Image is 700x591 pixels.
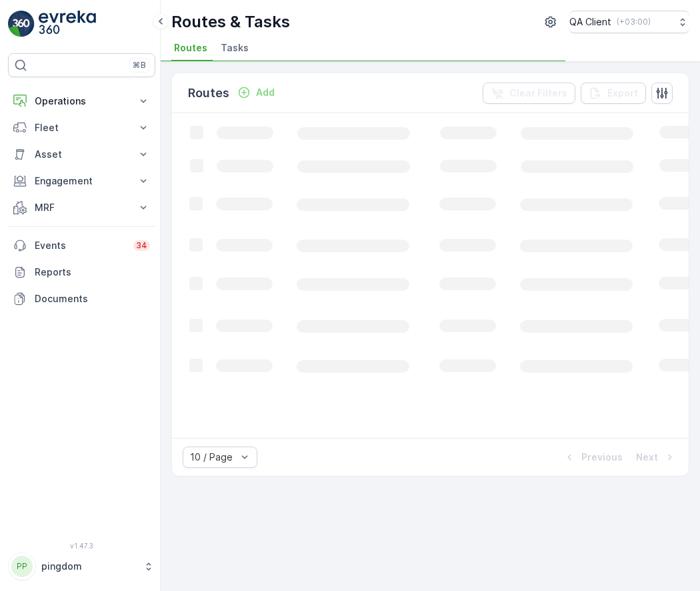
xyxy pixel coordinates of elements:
[35,239,125,252] p: Events
[8,168,155,194] button: Engagement
[41,560,137,573] p: pingdom
[8,194,155,221] button: MRF
[39,11,96,37] img: logo_light-DOdMpM7g.png
[188,84,229,102] p: Routes
[35,95,129,108] p: Operations
[636,451,658,464] p: Next
[617,17,651,27] p: ( +03:00 )
[607,87,638,100] p: Export
[35,201,129,214] p: MRF
[35,121,129,134] p: Fleet
[35,292,150,305] p: Documents
[8,11,35,37] img: logo
[35,148,129,161] p: Asset
[8,259,155,286] a: Reports
[232,85,280,100] button: Add
[569,15,611,29] p: QA Client
[581,451,623,464] p: Previous
[136,240,147,251] p: 34
[561,449,624,465] button: Previous
[174,41,207,55] span: Routes
[581,83,646,104] button: Export
[35,266,150,279] p: Reports
[483,83,575,104] button: Clear Filters
[256,86,275,99] p: Add
[171,11,290,33] p: Routes & Tasks
[8,114,155,141] button: Fleet
[11,556,33,577] div: PP
[8,141,155,168] button: Asset
[8,552,155,580] button: PPpingdom
[569,11,689,33] button: QA Client(+03:00)
[8,232,155,259] a: Events34
[221,41,249,55] span: Tasks
[8,88,155,114] button: Operations
[8,542,155,550] span: v 1.47.3
[509,87,567,100] p: Clear Filters
[35,174,129,188] p: Engagement
[8,286,155,312] a: Documents
[635,449,678,465] button: Next
[133,60,146,71] p: ⌘B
